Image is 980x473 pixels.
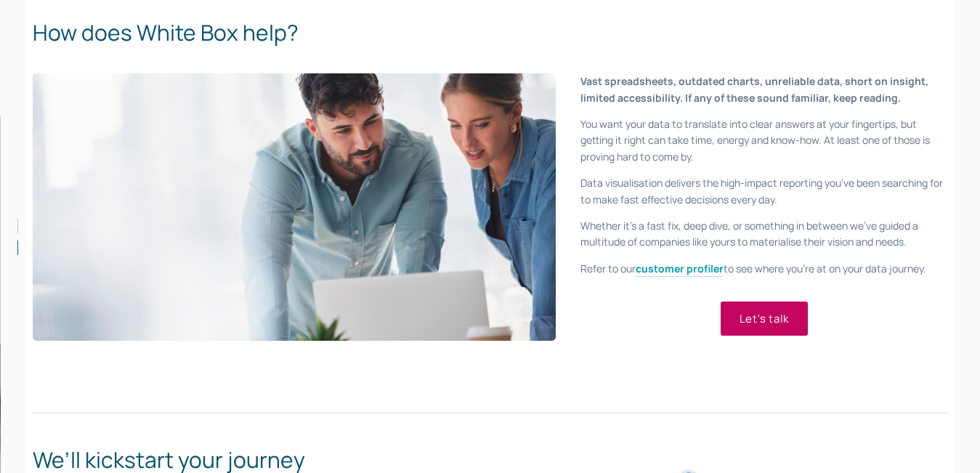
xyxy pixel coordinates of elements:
strong: Vast spreadsheets, outdated charts, unreliable data, short on insight, limited accessibility. If ... [580,74,931,104]
p: You want your data to translate into clear answers at your fingertips, but getting it right can t... [580,116,947,165]
h2: How does White Box help? [33,16,948,49]
p: Data visualisation delivers the high-impact reporting you’ve been searching for to make fast effe... [580,175,947,208]
a: Let's talk [721,302,809,336]
img: positive work colleagues collaborating [33,73,556,341]
strong: customer profiler [636,262,724,275]
p: Refer to our to see where you’re at on your data journey. [580,261,947,277]
a: customer profiler [636,262,724,277]
p: Whether it’s a fast fix, deep dive, or something in between we’ve guided a multitude of companies... [580,218,947,251]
